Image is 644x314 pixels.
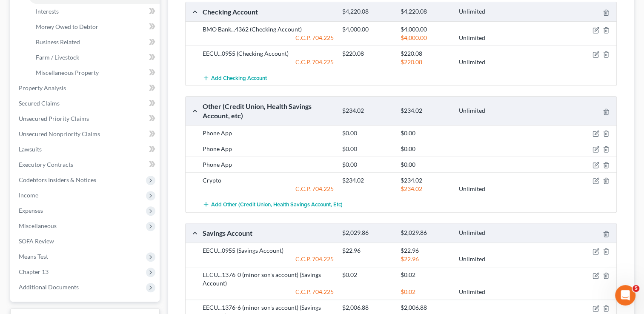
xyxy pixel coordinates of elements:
div: $2,029.86 [396,229,455,237]
span: Income [19,191,38,199]
div: $0.00 [396,129,455,137]
div: $234.02 [338,176,396,185]
div: C.C.P. 704.225 [198,34,338,42]
a: Farm / Livestock [29,50,160,65]
div: Unlimited [454,185,512,193]
div: C.C.P. 704.225 [198,255,338,263]
div: $2,006.88 [396,303,455,312]
div: $4,000.00 [396,25,455,34]
div: EECU...0955 (Checking Account) [198,49,338,58]
span: 5 [633,285,639,292]
div: $4,000.00 [338,25,396,34]
div: EECU...0955 (Savings Account) [198,246,338,255]
span: SOFA Review [19,237,54,245]
span: Add Other (Credit Union, Health Savings Account, etc) [211,201,343,208]
a: Lawsuits [12,142,160,157]
div: Unlimited [454,8,512,16]
a: Secured Claims [12,96,160,111]
div: $234.02 [338,107,396,115]
span: Miscellaneous Property [36,69,99,76]
div: BMO Bank...4362 (Checking Account) [198,25,338,34]
div: Other (Credit Union, Health Savings Account, etc) [198,102,338,120]
div: C.C.P. 704.225 [198,58,338,66]
div: $4,220.08 [396,8,455,16]
div: $0.00 [396,145,455,153]
a: Executory Contracts [12,157,160,172]
div: EECU...1376-0 (minor son's account) (Savings Account) [198,271,338,288]
span: Add Checking Account [211,74,267,81]
div: $220.08 [338,49,396,58]
span: Unsecured Priority Claims [19,115,89,122]
span: Chapter 13 [19,268,49,275]
div: $220.08 [396,49,455,58]
span: Lawsuits [19,146,42,153]
div: $0.02 [338,271,396,279]
a: Interests [29,4,160,19]
div: Savings Account [198,228,338,237]
div: $2,006.88 [338,303,396,312]
span: Means Test [19,253,48,260]
div: Unlimited [454,288,512,296]
div: $22.96 [396,246,455,255]
div: $234.02 [396,176,455,185]
div: Unlimited [454,107,512,115]
span: Codebtors Insiders & Notices [19,176,96,183]
div: C.C.P. 704.225 [198,288,338,296]
div: Phone App [198,160,338,169]
div: Checking Account [198,7,338,16]
div: $220.08 [396,58,455,66]
div: Phone App [198,129,338,137]
div: $0.00 [338,145,396,153]
div: $234.02 [396,107,455,115]
iframe: Intercom live chat [615,285,635,305]
div: $0.02 [396,288,455,296]
div: $22.96 [338,246,396,255]
button: Add Checking Account [203,70,267,86]
button: Add Other (Credit Union, Health Savings Account, etc) [203,197,343,212]
span: Property Analysis [19,84,66,91]
div: $0.00 [396,160,455,169]
div: $0.02 [396,271,455,279]
span: Money Owed to Debtor [36,23,98,30]
div: Unlimited [454,58,512,66]
a: Money Owed to Debtor [29,19,160,34]
span: Miscellaneous [19,222,57,229]
span: Interests [36,8,59,15]
div: $0.00 [338,129,396,137]
div: $22.96 [396,255,455,263]
div: Unlimited [454,229,512,237]
span: Farm / Livestock [36,54,79,61]
a: Unsecured Priority Claims [12,111,160,126]
span: Business Related [36,38,80,46]
a: SOFA Review [12,234,160,249]
div: $234.02 [396,185,455,193]
div: $4,000.00 [396,34,455,42]
div: $4,220.08 [338,8,396,16]
a: Miscellaneous Property [29,65,160,80]
a: Business Related [29,34,160,50]
a: Unsecured Nonpriority Claims [12,126,160,142]
div: Unlimited [454,34,512,42]
div: Phone App [198,145,338,153]
span: Expenses [19,207,43,214]
a: Property Analysis [12,80,160,96]
span: Executory Contracts [19,161,73,168]
span: Additional Documents [19,283,79,291]
span: Secured Claims [19,100,60,107]
div: Crypto [198,176,338,185]
div: Unlimited [454,255,512,263]
div: C.C.P. 704.225 [198,185,338,193]
div: $2,029.86 [338,229,396,237]
div: $0.00 [338,160,396,169]
span: Unsecured Nonpriority Claims [19,130,100,137]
